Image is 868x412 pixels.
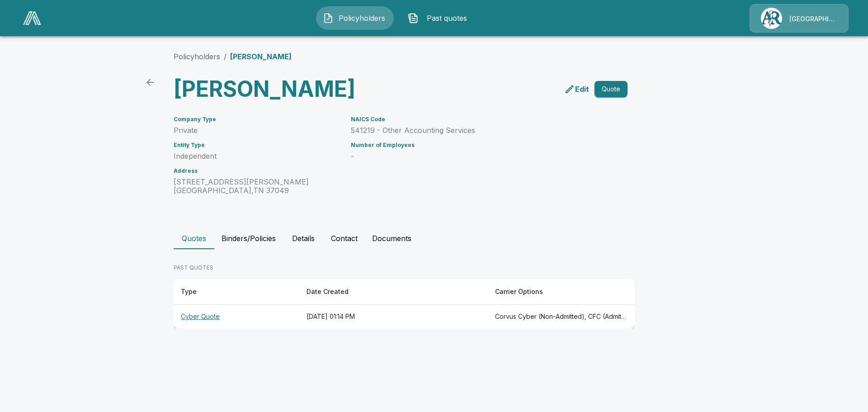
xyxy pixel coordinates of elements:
img: Past quotes Icon [408,13,419,24]
a: edit [562,82,591,96]
button: Quote [594,81,627,98]
p: 541219 - Other Accounting Services [351,126,606,135]
span: Past quotes [422,13,472,24]
h6: Number of Employees [351,142,606,148]
button: Details [283,227,324,249]
button: Documents [365,227,419,249]
th: Cyber Quote [174,305,299,329]
nav: breadcrumb [174,51,292,62]
button: Binders/Policies [214,227,283,249]
p: [PERSON_NAME] [230,51,292,62]
a: Policyholders [174,52,220,61]
div: policyholder tabs [174,227,694,249]
button: Contact [324,227,365,249]
p: Edit [575,84,589,95]
h3: [PERSON_NAME] [174,76,397,102]
p: Private [174,126,340,135]
th: Corvus Cyber (Non-Admitted), CFC (Admitted), Tokio Marine TMHCC (Non-Admitted), Coalition (Admitt... [488,305,635,329]
p: Independent [174,152,340,161]
img: Policyholders Icon [323,13,334,24]
button: Quotes [174,227,214,249]
h6: Company Type [174,116,340,123]
li: / [224,51,226,62]
th: Carrier Options [488,279,635,305]
button: Policyholders IconPolicyholders [316,6,394,30]
p: [STREET_ADDRESS][PERSON_NAME] [GEOGRAPHIC_DATA] , TN 37049 [174,178,340,195]
h6: NAICS Code [351,116,606,123]
th: [DATE] 01:14 PM [299,305,488,329]
table: responsive table [174,279,635,328]
p: PAST QUOTES [174,264,635,272]
img: AA Logo [23,11,41,25]
th: Type [174,279,299,305]
a: back [141,73,159,91]
p: - [351,152,606,161]
span: Policyholders [337,13,387,24]
h6: Address [174,168,340,174]
h6: Entity Type [174,142,340,148]
button: Past quotes IconPast quotes [401,6,479,30]
th: Date Created [299,279,488,305]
